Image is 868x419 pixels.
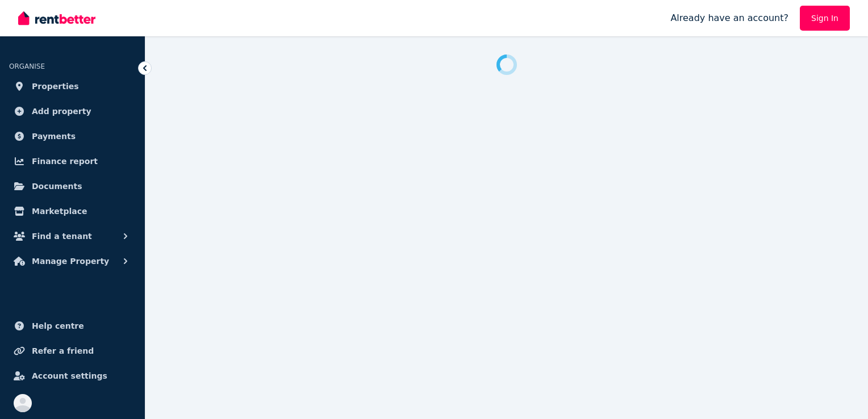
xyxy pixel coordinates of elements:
button: Manage Property [9,250,136,273]
a: Help centre [9,315,136,337]
a: Properties [9,75,136,98]
span: Marketplace [32,204,87,218]
a: Documents [9,175,136,198]
span: Already have an account? [670,11,788,25]
span: Account settings [32,369,107,383]
a: Refer a friend [9,340,136,362]
button: Find a tenant [9,225,136,248]
span: Help centre [32,319,84,333]
span: Finance report [32,154,98,168]
a: Account settings [9,364,136,387]
span: Refer a friend [32,344,94,358]
a: Finance report [9,150,136,173]
a: Payments [9,125,136,148]
span: Payments [32,129,76,143]
span: Find a tenant [32,229,92,243]
a: Sign In [800,6,850,31]
a: Add property [9,100,136,123]
span: Documents [32,179,82,193]
span: ORGANISE [9,62,45,70]
span: Manage Property [32,254,109,268]
span: Add property [32,104,91,118]
span: Properties [32,79,79,93]
a: Marketplace [9,200,136,223]
img: RentBetter [18,10,95,27]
